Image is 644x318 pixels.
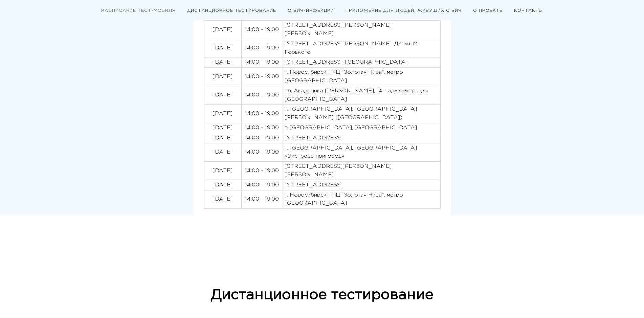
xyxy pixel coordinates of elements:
[473,9,503,13] a: О ПРОЕКТЕ
[243,44,281,52] p: 14:00 - 19:00
[285,21,439,38] p: [STREET_ADDRESS][PERSON_NAME][PERSON_NAME]
[206,44,240,52] p: [DATE]
[206,167,240,175] p: [DATE]
[206,134,240,142] p: [DATE]
[206,110,240,118] p: [DATE]
[206,148,240,157] p: [DATE]
[288,9,334,13] a: О ВИЧ-ИНФЕКЦИИ
[101,9,176,13] a: РАСПИСАНИЕ ТЕСТ-МОБИЛЯ
[187,9,276,13] a: ДИСТАНЦИОННОЕ ТЕСТИРОВАНИЕ
[285,87,439,104] p: пр. Академика [PERSON_NAME], 14 - администрация [GEOGRAPHIC_DATA]
[243,134,281,142] p: 14:00 - 19:00
[243,91,281,99] p: 14:00 - 19:00
[206,124,240,132] p: [DATE]
[285,68,439,85] p: г. Новосибирск ТРЦ "Золотая Нива", метро [GEOGRAPHIC_DATA]
[243,73,281,81] p: 14:00 - 19:00
[285,162,439,179] p: [STREET_ADDRESS][PERSON_NAME][PERSON_NAME]
[285,105,439,122] p: г. [GEOGRAPHIC_DATA], [GEOGRAPHIC_DATA][PERSON_NAME] ([GEOGRAPHIC_DATA])
[243,58,281,67] p: 14:00 - 19:00
[243,26,281,34] p: 14:00 - 19:00
[285,58,439,67] p: [STREET_ADDRESS], [GEOGRAPHIC_DATA]
[206,181,240,189] p: [DATE]
[206,58,240,67] p: [DATE]
[206,91,240,99] p: [DATE]
[285,124,439,132] p: г. [GEOGRAPHIC_DATA], [GEOGRAPHIC_DATA]
[243,124,281,132] p: 14:00 - 19:00
[346,9,462,13] a: ПРИЛОЖЕНИЕ ДЛЯ ЛЮДЕЙ, ЖИВУЩИХ С ВИЧ
[243,167,281,175] p: 14:00 - 19:00
[285,144,439,161] p: г. [GEOGRAPHIC_DATA], [GEOGRAPHIC_DATA] «Экспресс-пригород»
[514,9,543,13] a: КОНТАКТЫ
[206,73,240,81] p: [DATE]
[243,181,281,189] p: 14:00 - 19:00
[285,134,439,142] p: [STREET_ADDRESS]
[206,26,240,34] p: [DATE]
[285,40,439,57] p: [STREET_ADDRESS][PERSON_NAME]. ДК им. М. Горького
[285,191,439,208] p: г. Новосибирск ТРЦ "Золотая Нива", метро [GEOGRAPHIC_DATA]
[243,110,281,118] p: 14:00 - 19:00
[211,289,434,301] span: Дистанционное тестирование
[285,181,439,189] p: [STREET_ADDRESS]
[243,148,281,157] p: 14:00 - 19:00
[206,195,240,204] p: [DATE]
[243,195,281,204] p: 14:00 - 19:00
